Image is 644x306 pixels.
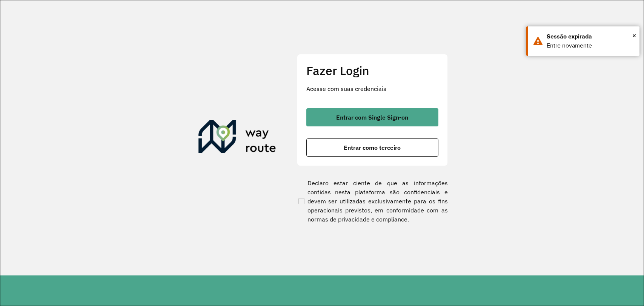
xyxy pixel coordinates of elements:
[198,120,276,156] img: Roteirizador AmbevTech
[336,114,408,120] span: Entrar com Single Sign-on
[632,30,636,41] button: Close
[306,84,438,93] p: Acesse com suas credenciais
[297,178,448,224] label: Declaro estar ciente de que as informações contidas nesta plataforma são confidenciais e devem se...
[344,145,401,151] span: Entrar como terceiro
[547,41,634,50] div: Entre novamente
[306,138,438,157] button: button
[306,63,438,78] h2: Fazer Login
[632,30,636,41] span: ×
[306,108,438,126] button: button
[547,32,634,41] div: Sessão expirada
